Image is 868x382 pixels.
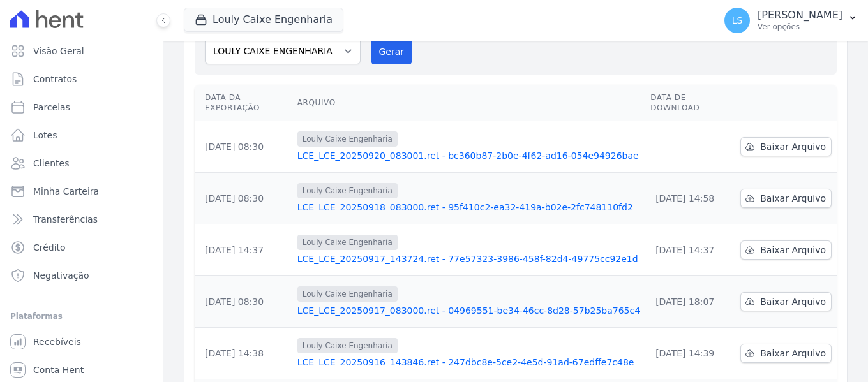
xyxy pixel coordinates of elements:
span: Visão Geral [33,45,84,57]
a: Contratos [5,66,158,92]
span: Louly Caixe Engenharia [297,286,398,302]
a: Visão Geral [5,38,158,64]
td: [DATE] 14:37 [645,224,735,276]
button: Gerar [371,39,413,64]
th: Data da Exportação [195,85,292,121]
a: Baixar Arquivo [740,189,832,208]
a: Recebíveis [5,329,158,355]
a: Negativação [5,263,158,288]
span: Contratos [33,73,77,85]
span: Negativação [33,269,89,282]
a: Baixar Arquivo [740,292,832,311]
span: Minha Carteira [33,185,99,198]
a: Minha Carteira [5,179,158,204]
span: Baixar Arquivo [760,192,826,205]
span: Louly Caixe Engenharia [297,183,398,198]
th: Data de Download [645,85,735,121]
th: Arquivo [292,85,645,121]
td: [DATE] 14:58 [645,173,735,224]
span: Baixar Arquivo [760,295,826,308]
div: Plataformas [10,309,153,324]
span: Crédito [33,241,66,254]
span: Baixar Arquivo [760,140,826,153]
a: Crédito [5,235,158,260]
a: LCE_LCE_20250920_083001.ret - bc360b87-2b0e-4f62-ad16-054e94926bae [297,149,640,162]
span: Louly Caixe Engenharia [297,338,398,353]
a: Baixar Arquivo [740,137,832,156]
button: Louly Caixe Engenharia [184,8,343,32]
a: Lotes [5,122,158,148]
a: LCE_LCE_20250916_143846.ret - 247dbc8e-5ce2-4e5d-91ad-67edffe7c48e [297,356,640,369]
td: [DATE] 14:38 [195,328,292,379]
a: Clientes [5,151,158,176]
button: LS [PERSON_NAME] Ver opções [714,3,868,38]
span: Louly Caixe Engenharia [297,131,398,147]
span: LS [732,16,743,25]
td: [DATE] 14:39 [645,328,735,379]
span: Recebíveis [33,335,81,348]
a: Parcelas [5,94,158,120]
a: LCE_LCE_20250918_083000.ret - 95f410c2-ea32-419a-b02e-2fc748110fd2 [297,201,640,214]
span: Conta Hent [33,364,84,376]
a: LCE_LCE_20250917_083000.ret - 04969551-be34-46cc-8d28-57b25ba765c4 [297,304,640,317]
a: Baixar Arquivo [740,240,832,260]
td: [DATE] 08:30 [195,276,292,328]
span: Parcelas [33,101,70,114]
td: [DATE] 08:30 [195,173,292,224]
a: Baixar Arquivo [740,344,832,363]
td: [DATE] 18:07 [645,276,735,328]
p: [PERSON_NAME] [758,9,842,22]
td: [DATE] 14:37 [195,224,292,276]
span: Lotes [33,129,57,142]
span: Transferências [33,213,98,226]
span: Louly Caixe Engenharia [297,235,398,250]
span: Baixar Arquivo [760,244,826,256]
a: LCE_LCE_20250917_143724.ret - 77e57323-3986-458f-82d4-49775cc92e1d [297,253,640,265]
span: Clientes [33,157,69,170]
p: Ver opções [758,22,842,32]
a: Transferências [5,207,158,232]
td: [DATE] 08:30 [195,121,292,173]
span: Baixar Arquivo [760,347,826,360]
